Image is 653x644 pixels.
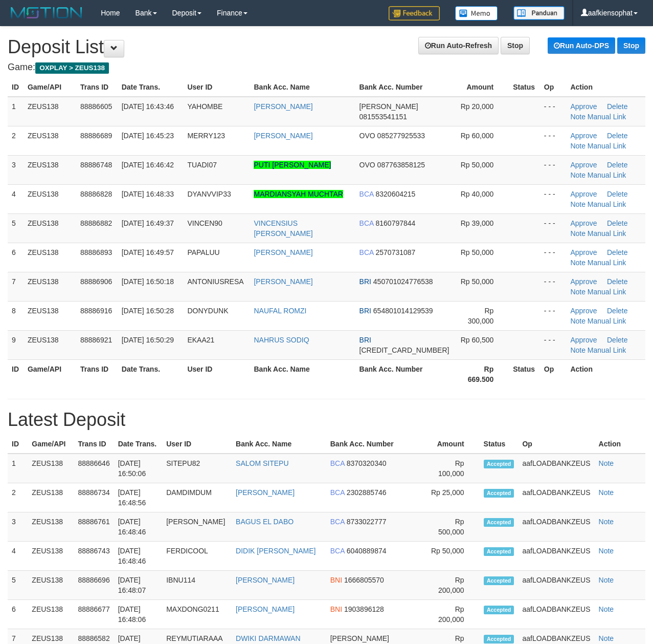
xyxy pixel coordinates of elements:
[355,78,457,97] th: Bank Acc. Number
[588,142,626,150] a: Manual Link
[456,359,509,389] th: Rp 669.500
[28,542,74,571] td: ZEUS138
[570,161,597,169] a: Approve
[588,229,626,238] a: Manual Link
[8,155,24,184] td: 3
[570,277,597,286] a: Approve
[518,435,594,454] th: Op
[484,518,514,527] span: Accepted
[461,336,494,344] span: Rp 60,500
[540,272,567,301] td: - - -
[24,97,76,126] td: ZEUS138
[355,359,457,389] th: Bank Acc. Number
[588,259,626,267] a: Manual Link
[599,547,614,555] a: Note
[122,161,174,169] span: [DATE] 16:46:42
[122,219,174,227] span: [DATE] 16:49:37
[359,190,374,198] span: BCA
[424,512,480,542] td: Rp 500,000
[540,78,567,97] th: Op
[461,102,494,111] span: Rp 20,000
[359,307,371,315] span: BRI
[28,483,74,512] td: ZEUS138
[540,330,567,359] td: - - -
[570,142,586,150] a: Note
[250,78,355,97] th: Bank Acc. Name
[187,102,222,111] span: YAHOMBE
[24,213,76,243] td: ZEUS138
[187,248,219,256] span: PAPALUU
[8,97,24,126] td: 1
[122,277,174,286] span: [DATE] 16:50:18
[480,435,519,454] th: Status
[566,78,645,97] th: Action
[373,307,433,315] span: 654801014129539
[347,459,387,467] span: 8370320340
[236,459,288,467] a: SALOM SITEPU
[74,435,114,454] th: Trans ID
[35,62,109,74] span: OXPLAY > ZEUS138
[114,483,163,512] td: [DATE] 16:48:56
[570,190,597,198] a: Approve
[187,190,231,198] span: DYANVVIP33
[80,277,112,286] span: 88886906
[513,6,565,20] img: panduan.png
[24,359,76,389] th: Game/API
[330,576,342,584] span: BNI
[570,171,586,179] a: Note
[359,102,418,111] span: [PERSON_NAME]
[114,600,163,629] td: [DATE] 16:48:06
[540,97,567,126] td: - - -
[375,219,415,227] span: 8160797844
[187,161,217,169] span: TUADI07
[570,317,586,325] a: Note
[570,346,586,354] a: Note
[377,161,425,169] span: 087763858125
[187,307,228,315] span: DONYDUNK
[599,488,614,497] a: Note
[326,435,424,454] th: Bank Acc. Number
[359,161,375,169] span: OVO
[330,605,342,613] span: BNI
[607,277,627,286] a: Delete
[518,542,594,571] td: aafLOADBANKZEUS
[162,600,232,629] td: MAXDONG0211
[80,161,112,169] span: 88886748
[617,37,645,54] a: Stop
[347,547,387,555] span: 6040889874
[424,600,480,629] td: Rp 200,000
[548,37,615,54] a: Run Auto-DPS
[187,277,243,286] span: ANTONIUSRESA
[566,359,645,389] th: Action
[330,518,345,526] span: BCA
[330,634,389,642] span: [PERSON_NAME]
[254,248,312,256] a: [PERSON_NAME]
[484,576,514,585] span: Accepted
[359,346,449,354] span: [CREDIT_CARD_NUMBER]
[183,359,250,389] th: User ID
[344,576,384,584] span: 1666805570
[8,571,28,600] td: 5
[570,113,586,121] a: Note
[122,307,174,315] span: [DATE] 16:50:28
[8,37,645,57] h1: Deposit List
[607,190,627,198] a: Delete
[359,248,374,256] span: BCA
[114,512,163,542] td: [DATE] 16:48:46
[118,359,184,389] th: Date Trans.
[518,454,594,483] td: aafLOADBANKZEUS
[607,248,627,256] a: Delete
[455,6,498,20] img: Button%20Memo.svg
[236,605,295,613] a: [PERSON_NAME]
[607,307,627,315] a: Delete
[424,454,480,483] td: Rp 100,000
[80,219,112,227] span: 88886882
[8,542,28,571] td: 4
[599,634,614,642] a: Note
[8,62,645,73] h4: Game:
[8,272,24,301] td: 7
[540,359,567,389] th: Op
[254,277,312,286] a: [PERSON_NAME]
[122,336,174,344] span: [DATE] 16:50:29
[122,248,174,256] span: [DATE] 16:49:57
